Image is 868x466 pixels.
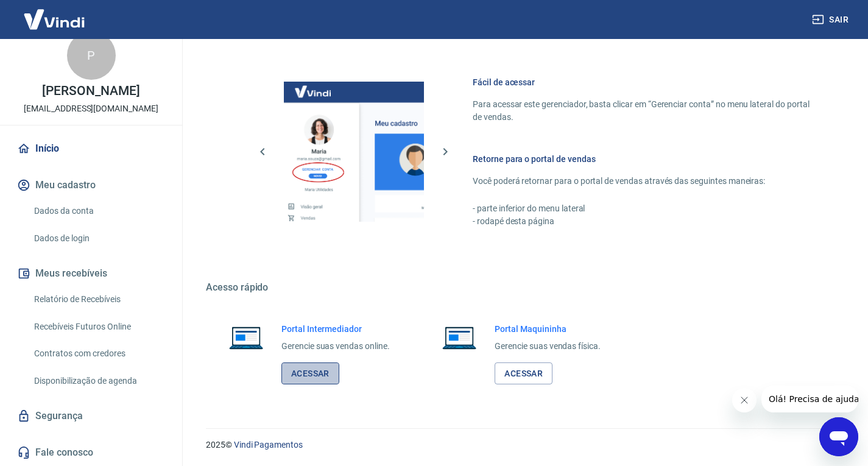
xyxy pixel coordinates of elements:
[810,9,853,31] button: Sair
[67,31,116,80] div: P
[7,9,102,18] span: Olá! Precisa de ajuda?
[29,199,168,224] a: Dados da conta
[29,314,168,339] a: Recebíveis Futuros Online
[473,202,810,215] p: - parte inferior do menu lateral
[206,281,839,294] h5: Acesso rápido
[281,362,339,385] a: Acessar
[29,226,168,251] a: Dados de login
[15,135,168,162] a: Início
[29,369,168,394] a: Disponibilização de agenda
[473,215,810,228] p: - rodapé desta página
[15,439,168,466] a: Fale conosco
[495,362,552,385] a: Acessar
[15,1,94,38] img: Vindi
[29,341,168,366] a: Contratos com credores
[434,323,485,352] img: Imagem de um notebook aberto
[29,287,168,312] a: Relatório de Recebíveis
[473,153,810,165] h6: Retorne para o portal de vendas
[15,403,168,429] a: Segurança
[281,340,390,353] p: Gerencie suas vendas online.
[819,417,858,456] iframe: Botão para abrir a janela de mensagens
[15,172,168,199] button: Meu cadastro
[42,85,139,97] p: [PERSON_NAME]
[473,175,810,188] p: Você poderá retornar para o portal de vendas através das seguintes maneiras:
[495,340,601,353] p: Gerencie suas vendas física.
[495,323,601,335] h6: Portal Maquininha
[732,388,757,412] iframe: Fechar mensagem
[473,76,810,88] h6: Fácil de acessar
[206,439,839,451] p: 2025 ©
[473,98,810,124] p: Para acessar este gerenciador, basta clicar em “Gerenciar conta” no menu lateral do portal de ven...
[24,102,158,115] p: [EMAIL_ADDRESS][DOMAIN_NAME]
[761,386,858,412] iframe: Mensagem da empresa
[284,82,424,222] img: Imagem da dashboard mostrando o botão de gerenciar conta na sidebar no lado esquerdo
[234,440,303,450] a: Vindi Pagamentos
[15,260,168,287] button: Meus recebíveis
[221,323,272,352] img: Imagem de um notebook aberto
[281,323,390,335] h6: Portal Intermediador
